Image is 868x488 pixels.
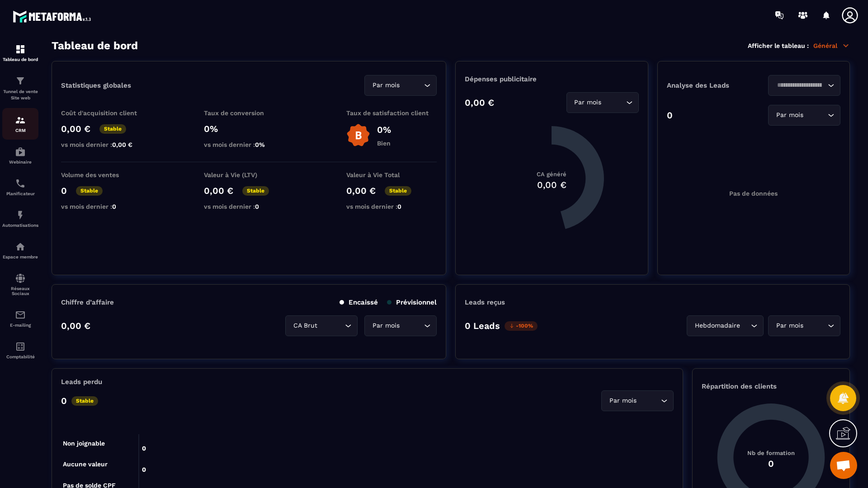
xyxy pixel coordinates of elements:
[61,109,151,117] p: Coût d'acquisition client
[2,69,38,108] a: formationformationTunnel de vente Site web
[204,123,294,134] p: 0%
[2,334,38,366] a: accountantaccountantComptabilité
[242,186,269,196] p: Stable
[61,171,151,178] p: Volume des ventes
[285,315,358,336] div: Search for option
[99,124,126,134] p: Stable
[204,185,233,196] p: 0,00 €
[61,320,90,331] p: 0,00 €
[61,123,90,134] p: 0,00 €
[340,298,378,306] p: Encaissé
[601,390,674,411] div: Search for option
[805,110,826,120] input: Search for option
[638,396,659,406] input: Search for option
[63,460,108,468] tspan: Aucune valeur
[15,146,26,157] img: automations
[2,191,38,196] p: Planificateur
[61,203,151,210] p: vs mois dernier :
[768,315,840,336] div: Search for option
[397,203,401,210] span: 0
[566,92,639,113] div: Search for option
[255,203,259,210] span: 0
[2,37,38,69] a: formationformationTableau de bord
[2,286,38,296] p: Réseaux Sociaux
[2,254,38,259] p: Espace membre
[385,186,411,196] p: Stable
[112,141,132,148] span: 0,00 €
[572,98,604,108] span: Par mois
[52,39,138,52] h3: Tableau de bord
[774,110,805,120] span: Par mois
[346,109,437,117] p: Taux de satisfaction client
[15,178,26,189] img: scheduler
[15,75,26,86] img: formation
[61,395,67,406] p: 0
[2,160,38,164] p: Webinaire
[61,81,131,89] p: Statistiques globales
[2,303,38,334] a: emailemailE-mailing
[768,75,840,96] div: Search for option
[364,315,437,336] div: Search for option
[729,190,778,197] p: Pas de données
[15,210,26,221] img: automations
[346,185,376,196] p: 0,00 €
[61,378,102,386] p: Leads perdu
[667,110,673,121] p: 0
[2,128,38,133] p: CRM
[774,80,826,90] input: Search for option
[346,203,437,210] p: vs mois dernier :
[76,186,103,196] p: Stable
[387,298,437,306] p: Prévisionnel
[687,315,764,336] div: Search for option
[377,124,391,135] p: 0%
[204,141,294,148] p: vs mois dernier :
[370,80,401,90] span: Par mois
[15,273,26,284] img: social-network
[607,396,638,406] span: Par mois
[805,321,826,331] input: Search for option
[2,235,38,266] a: automationsautomationsEspace membre
[702,382,840,390] p: Répartition des clients
[204,171,294,178] p: Valeur à Vie (LTV)
[693,321,742,331] span: Hebdomadaire
[61,298,114,306] p: Chiffre d’affaire
[465,298,505,306] p: Leads reçus
[71,396,98,406] p: Stable
[2,171,38,203] a: schedulerschedulerPlanificateur
[2,108,38,140] a: formationformationCRM
[112,203,116,210] span: 0
[204,203,294,210] p: vs mois dernier :
[204,109,294,117] p: Taux de conversion
[15,115,26,126] img: formation
[15,44,26,55] img: formation
[291,321,319,331] span: CA Brut
[364,75,437,96] div: Search for option
[401,80,422,90] input: Search for option
[61,185,67,196] p: 0
[319,321,343,331] input: Search for option
[61,141,151,148] p: vs mois dernier :
[401,321,422,331] input: Search for option
[13,8,94,25] img: logo
[465,75,638,83] p: Dépenses publicitaire
[346,171,437,178] p: Valeur à Vie Total
[63,440,105,447] tspan: Non joignable
[2,57,38,62] p: Tableau de bord
[465,320,500,331] p: 0 Leads
[2,203,38,235] a: automationsautomationsAutomatisations
[830,452,857,479] div: Ouvrir le chat
[370,321,401,331] span: Par mois
[15,310,26,320] img: email
[742,321,749,331] input: Search for option
[774,321,805,331] span: Par mois
[377,140,391,147] p: Bien
[465,97,494,108] p: 0,00 €
[2,323,38,328] p: E-mailing
[255,141,265,148] span: 0%
[2,354,38,359] p: Comptabilité
[2,140,38,171] a: automationsautomationsWebinaire
[2,89,38,101] p: Tunnel de vente Site web
[15,241,26,252] img: automations
[2,223,38,228] p: Automatisations
[505,321,538,331] p: -100%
